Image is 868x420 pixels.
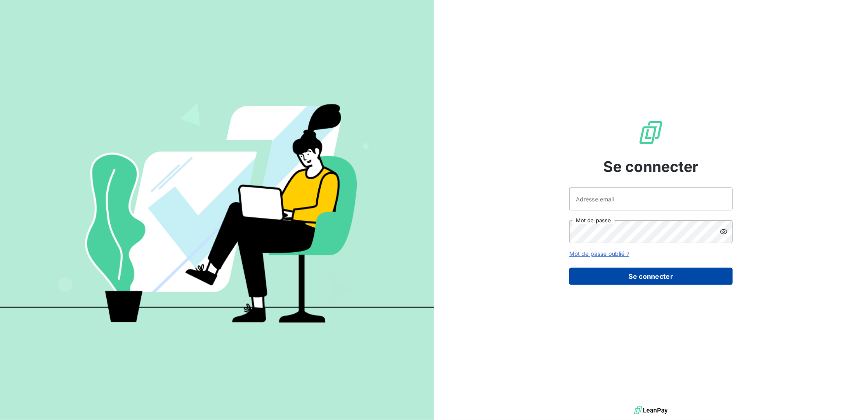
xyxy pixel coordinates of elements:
a: Mot de passe oublié ? [569,250,629,257]
img: logo [634,404,668,417]
img: Logo LeanPay [638,120,664,146]
span: Se connecter [603,156,699,178]
button: Se connecter [569,268,733,285]
input: placeholder [569,187,733,210]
